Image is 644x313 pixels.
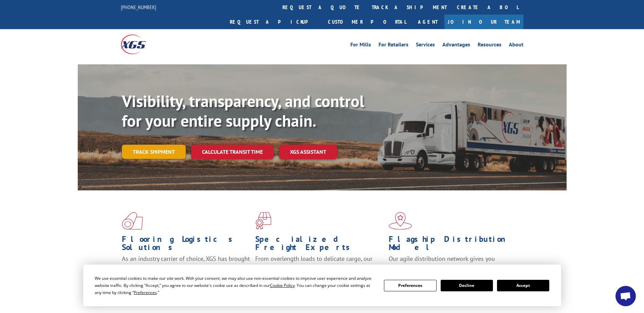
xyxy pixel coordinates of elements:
a: Calculate transit time [191,145,274,159]
button: Accept [497,280,549,291]
button: Decline [441,280,493,291]
a: For Retailers [379,42,408,49]
div: Open chat [615,286,636,306]
a: Resources [478,42,501,49]
div: Cookie Consent Prompt [83,265,561,306]
img: xgs-icon-flagship-distribution-model-red [389,212,412,230]
span: Our agile distribution network gives you nationwide inventory management on demand. [389,255,514,271]
span: As an industry carrier of choice, XGS has brought innovation and dedication to flooring logistics... [122,255,250,279]
b: Visibility, transparency, and control for your entire supply chain. [122,90,364,131]
a: XGS ASSISTANT [279,145,337,159]
a: Track shipment [122,145,186,159]
a: About [509,42,523,49]
a: For Mills [350,42,371,49]
h1: Flagship Distribution Model [389,235,517,255]
a: Request a pickup [225,15,323,29]
a: Services [416,42,435,49]
a: Advantages [442,42,470,49]
h1: Flooring Logistics Solutions [122,235,250,255]
a: Agent [411,15,444,29]
h1: Specialized Freight Experts [255,235,384,255]
img: xgs-icon-focused-on-flooring-red [255,212,271,230]
span: Cookie Policy [270,283,295,288]
p: From overlength loads to delicate cargo, our experienced staff knows the best way to move your fr... [255,255,384,285]
div: We use essential cookies to make our site work. With your consent, we may also use non-essential ... [95,275,376,296]
button: Preferences [384,280,436,291]
img: xgs-icon-total-supply-chain-intelligence-red [122,212,143,230]
a: [PHONE_NUMBER] [121,4,156,11]
a: Customer Portal [323,15,411,29]
a: Join Our Team [444,15,523,29]
span: Preferences [134,290,157,295]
